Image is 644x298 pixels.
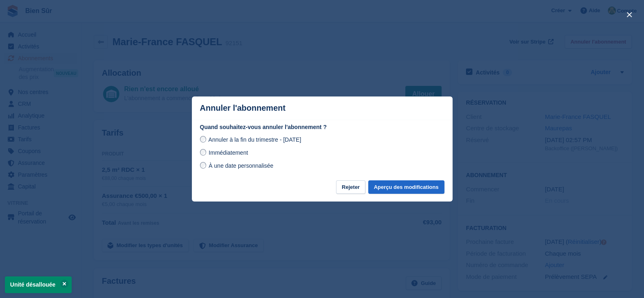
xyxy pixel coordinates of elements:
button: Aperçu des modifications [368,180,444,194]
p: Unité désallouée [5,276,72,293]
label: Quand souhaitez-vous annuler l'abonnement ? [200,123,444,131]
input: Annuler à la fin du trimestre - [DATE] [200,136,207,142]
input: À une date personnalisée [200,162,207,169]
button: Rejeter [336,180,365,194]
span: Immédiatement [209,149,248,156]
button: close [623,8,636,21]
input: Immédiatement [200,149,207,156]
p: Annuler l'abonnement [200,103,286,113]
span: Annuler à la fin du trimestre - [DATE] [209,136,301,143]
span: À une date personnalisée [209,162,273,169]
